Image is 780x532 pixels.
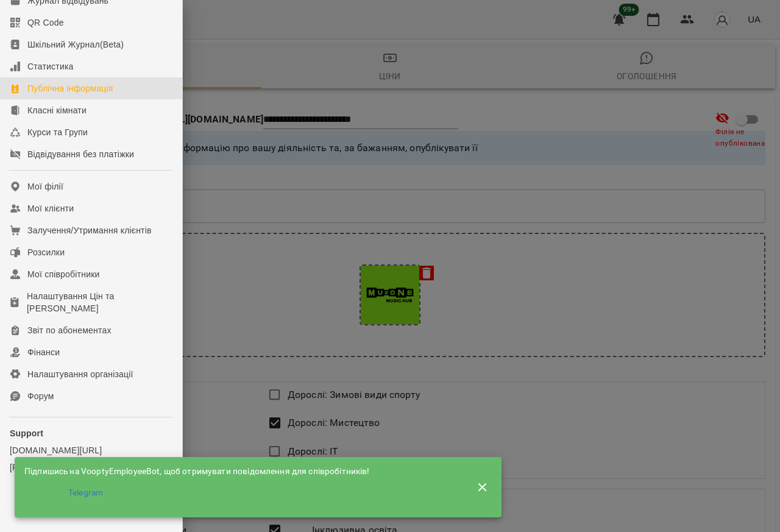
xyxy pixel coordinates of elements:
div: Мої філії [27,180,63,193]
div: Підпишись на VooptyEmployeeBot, щоб отримувати повідомлення для співробітників! [24,466,458,478]
div: Звіт по абонементах [27,324,112,336]
div: Фінанси [27,346,60,358]
div: Шкільний Журнал(Beta) [27,38,124,51]
div: Мої клієнти [27,202,74,215]
div: Форум [27,390,54,402]
a: [DOMAIN_NAME][URL] [10,444,172,456]
div: Налаштування організації [27,368,133,380]
div: Залучення/Утримання клієнтів [27,224,152,236]
div: Налаштування Цін та [PERSON_NAME] [27,290,172,314]
li: Telegram [24,482,458,504]
div: Мої співробітники [27,268,100,280]
div: Відвідування без платіжки [27,148,134,160]
div: Публічна інформація [27,82,113,94]
div: Курси та Групи [27,126,88,138]
div: Статистика [27,60,74,73]
div: Розсилки [27,246,65,258]
a: [PHONE_NUMBER] [10,461,172,473]
div: Класні кімнати [27,104,87,116]
p: Support [10,427,172,439]
div: QR Code [27,16,64,29]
